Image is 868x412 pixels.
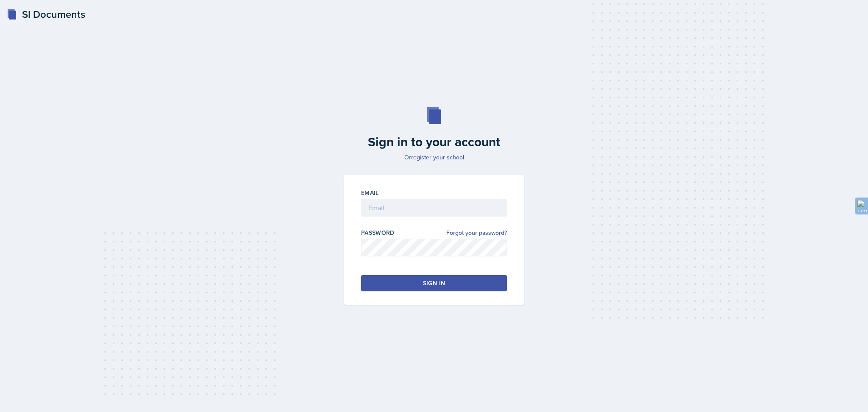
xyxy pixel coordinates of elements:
[361,275,507,291] button: Sign in
[411,153,464,161] a: register your school
[7,7,85,22] a: SI Documents
[446,228,507,237] a: Forgot your password?
[339,153,529,161] p: Or
[339,134,529,150] h2: Sign in to your account
[361,189,379,197] label: Email
[361,199,507,217] input: Email
[423,279,445,287] div: Sign in
[361,228,395,237] label: Password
